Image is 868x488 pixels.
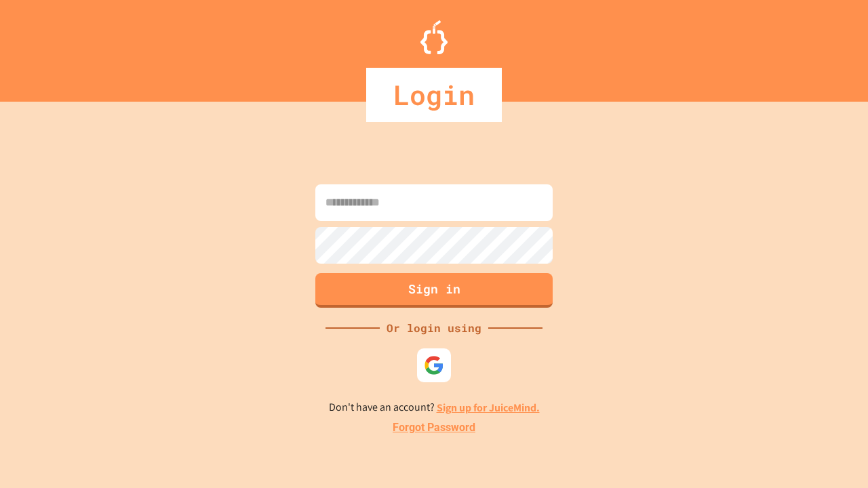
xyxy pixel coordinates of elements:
[393,420,475,436] a: Forgot Password
[437,401,540,415] a: Sign up for JuiceMind.
[329,399,540,416] p: Don't have an account?
[315,273,553,308] button: Sign in
[755,375,854,432] iframe: chat widget
[366,68,502,122] div: Login
[380,320,488,336] div: Or login using
[420,20,448,54] img: Logo.svg
[424,355,444,375] img: google-icon.svg
[811,434,854,474] iframe: chat widget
